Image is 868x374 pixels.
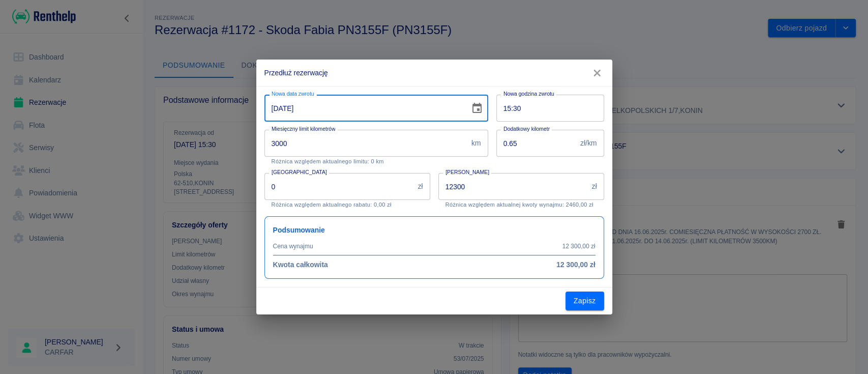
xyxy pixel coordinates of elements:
[273,225,595,236] h6: Podsumowanie
[256,60,612,86] h2: Przedłuż rezerwację
[272,90,314,98] label: Nowa data zwrotu
[272,168,327,176] label: [GEOGRAPHIC_DATA]
[562,242,595,251] p: 12 300,00 zł
[438,173,588,200] input: Kwota wynajmu od początkowej daty, nie samego aneksu.
[591,181,596,192] p: zł
[471,138,481,149] p: km
[580,138,596,149] p: zł/km
[272,158,481,165] p: Różnica względem aktualnego limitu: 0 km
[467,98,487,119] button: Choose date, selected date is 14 paź 2025
[503,125,550,133] label: Dodatkowy kilometr
[503,90,554,98] label: Nowa godzina zwrotu
[272,202,423,208] p: Różnica względem aktualnego rabatu: 0,00 zł
[272,125,336,133] label: Miesięczny limit kilometrów
[565,292,604,310] button: Zapisz
[445,202,597,208] p: Różnica względem aktualnej kwoty wynajmu: 2460,00 zł
[264,95,463,122] input: DD-MM-YYYY
[496,95,597,122] input: hh:mm
[445,168,489,176] label: [PERSON_NAME]
[264,173,414,200] input: Kwota rabatu ustalona na początku
[556,260,595,270] h6: 12 300,00 zł
[273,242,313,251] p: Cena wynajmu
[417,181,423,192] p: zł
[273,260,328,270] h6: Kwota całkowita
